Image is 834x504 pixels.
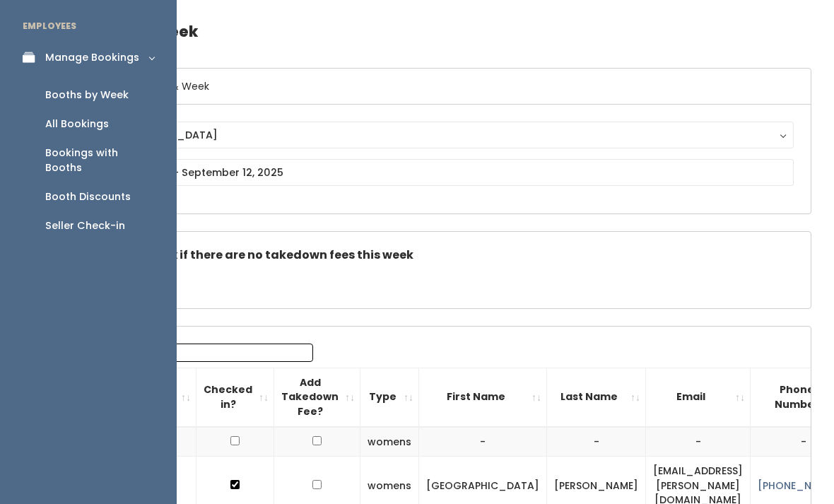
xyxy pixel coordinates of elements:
td: - [547,427,646,457]
input: Search: [133,344,313,362]
td: - [419,427,547,457]
td: womens [360,427,419,457]
th: Last Name: activate to sort column ascending [547,368,646,426]
div: All Bookings [45,117,109,131]
label: Search: [81,344,313,362]
h5: Check this box if there are no takedown fees this week [90,249,794,262]
h6: Select Location & Week [73,69,811,105]
h4: Booths by Week [72,12,811,51]
div: Booth Discounts [45,189,131,204]
button: [GEOGRAPHIC_DATA] [90,122,794,148]
div: Bookings with Booths [45,146,154,175]
div: Manage Bookings [45,50,139,65]
div: Booths by Week [45,88,129,102]
th: Checked in?: activate to sort column ascending [196,368,274,426]
div: Seller Check-in [45,218,125,233]
th: Type: activate to sort column ascending [360,368,419,426]
input: September 6 - September 12, 2025 [90,159,794,186]
div: [GEOGRAPHIC_DATA] [103,127,780,143]
th: Add Takedown Fee?: activate to sort column ascending [274,368,360,426]
td: - [646,427,751,457]
th: First Name: activate to sort column ascending [419,368,547,426]
th: Email: activate to sort column ascending [646,368,751,426]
